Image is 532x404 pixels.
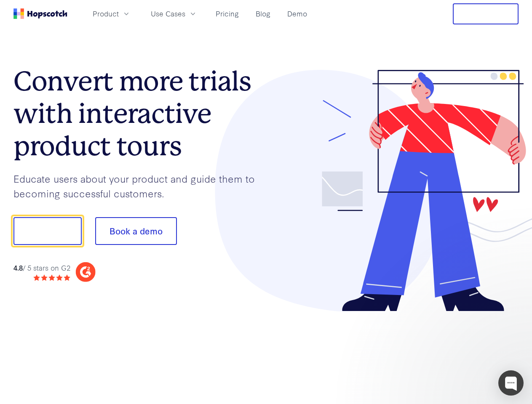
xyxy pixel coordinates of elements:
p: Educate users about your product and guide them to becoming successful customers. [13,171,266,200]
button: Use Cases [146,7,202,21]
span: Product [93,8,119,19]
a: Home [13,8,67,19]
button: Show me! [13,217,82,245]
span: Use Cases [151,8,185,19]
button: Product [88,7,136,21]
a: Blog [252,7,274,21]
div: / 5 stars on G2 [13,263,70,273]
button: Free Trial [453,3,519,24]
button: Book a demo [95,217,177,245]
strong: 4.8 [13,263,23,272]
a: Demo [284,7,310,21]
a: Pricing [212,7,242,21]
h1: Convert more trials with interactive product tours [13,65,266,162]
